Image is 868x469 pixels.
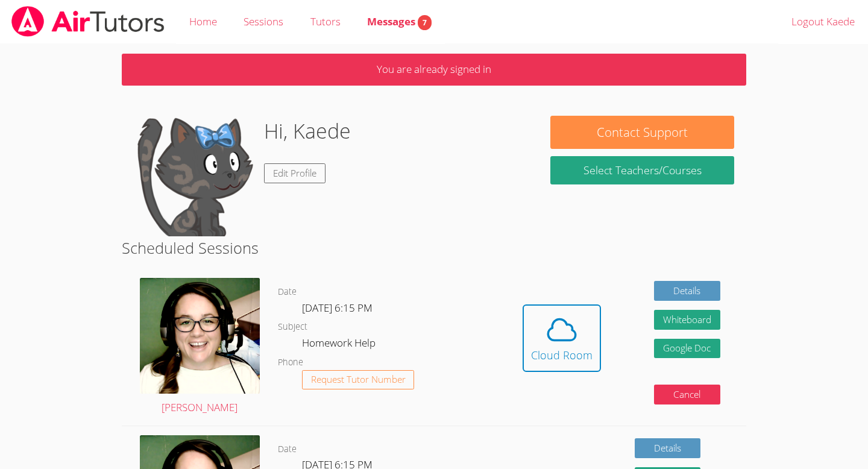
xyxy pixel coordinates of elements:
h2: Scheduled Sessions [122,236,747,259]
img: default.png [134,116,254,236]
img: avatar.png [140,278,260,394]
p: You are already signed in [122,54,747,86]
img: airtutors_banner-c4298cdbf04f3fff15de1276eac7730deb9818008684d7c2e4769d2f7ddbe033.png [10,6,166,37]
a: Google Doc [654,339,720,359]
dt: Subject [278,319,307,335]
a: Details [654,281,720,301]
button: Request Tutor Number [302,370,415,390]
span: [DATE] 6:15 PM [302,301,373,315]
dt: Phone [278,355,303,370]
button: Cancel [654,385,720,404]
a: [PERSON_NAME] [140,278,260,417]
dt: Date [278,285,297,300]
a: Edit Profile [264,163,325,183]
span: Request Tutor Number [311,375,406,384]
div: Cloud Room [531,347,593,364]
dd: Homework Help [302,335,378,355]
button: Contact Support [550,116,734,149]
button: Cloud Room [523,304,601,372]
a: Details [635,438,701,458]
a: Select Teachers/Courses [550,156,734,184]
span: Messages [367,14,432,28]
button: Whiteboard [654,310,720,330]
span: 7 [418,15,432,30]
dt: Date [278,442,297,457]
h1: Hi, Kaede [264,116,351,146]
